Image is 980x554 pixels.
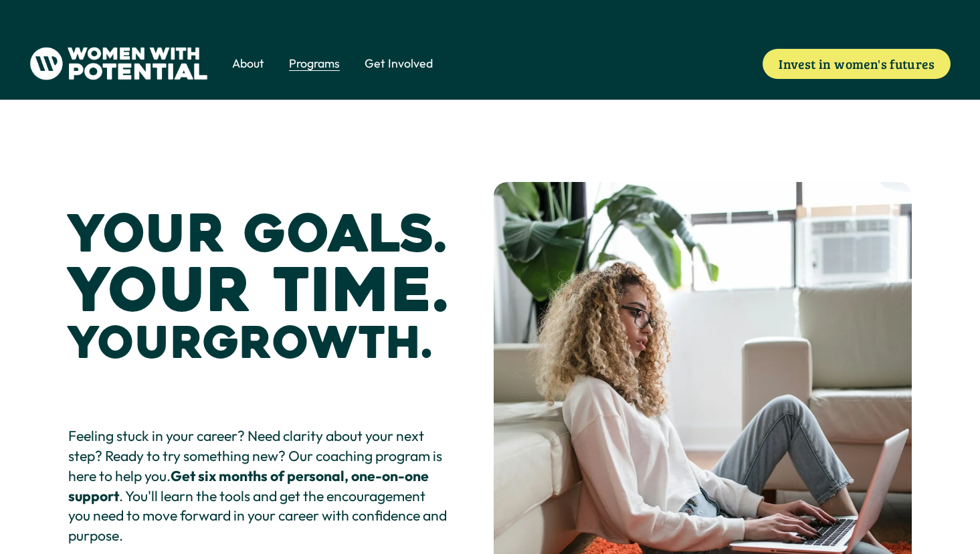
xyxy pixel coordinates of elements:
[203,314,421,371] span: Growth
[29,47,208,80] img: Women With Potential
[68,209,448,260] h1: Your Goals.
[365,56,433,72] span: Get Involved
[232,54,264,73] a: folder dropdown
[68,426,448,546] p: Feeling stuck in your career? Need clarity about your next step? Ready to try something new? Our ...
[68,467,431,505] strong: Get six months of personal, one-on-one support
[365,54,433,73] a: folder dropdown
[232,56,264,72] span: About
[763,49,951,79] a: Invest in women's futures
[68,321,432,365] h1: Your .
[289,56,340,72] span: Programs
[68,261,448,321] h1: Your Time.
[289,54,340,73] a: folder dropdown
